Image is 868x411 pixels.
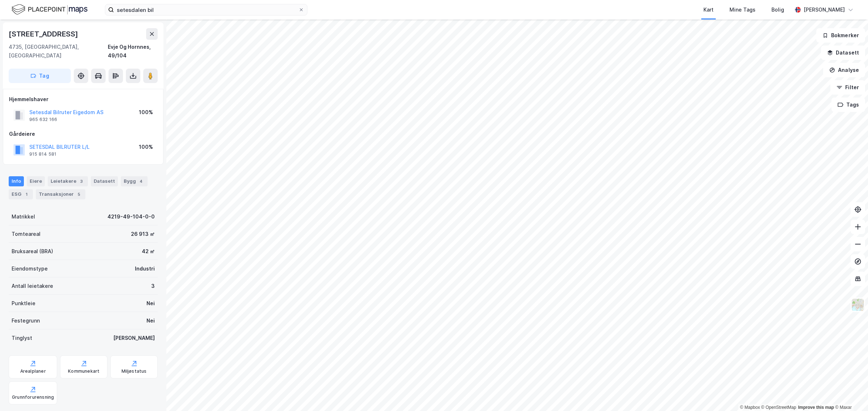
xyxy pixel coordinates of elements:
[804,5,845,14] div: [PERSON_NAME]
[12,282,53,290] div: Antall leietakere
[12,3,88,16] img: logo.f888ab2527a4732fd821a326f86c7f29.svg
[75,191,82,198] div: 5
[830,80,865,95] button: Filter
[23,191,30,198] div: 1
[740,405,760,410] a: Mapbox
[12,247,53,256] div: Bruksareal (BRA)
[12,334,32,342] div: Tinglyst
[114,4,298,15] input: Søk på adresse, matrikkel, gårdeiere, leietakere eller personer
[122,368,147,374] div: Miljøstatus
[27,176,45,186] div: Eiere
[146,299,155,308] div: Nei
[121,176,148,186] div: Bygg
[703,5,714,14] div: Kart
[139,143,153,151] div: 100%
[9,28,80,40] div: [STREET_ADDRESS]
[137,178,145,185] div: 4
[9,95,157,104] div: Hjemmelshaver
[12,394,54,400] div: Grunnforurensning
[29,151,56,157] div: 915 814 581
[12,212,35,221] div: Matrikkel
[78,178,85,185] div: 3
[107,212,155,221] div: 4219-49-104-0-0
[9,176,24,186] div: Info
[9,43,108,60] div: 4735, [GEOGRAPHIC_DATA], [GEOGRAPHIC_DATA]
[36,189,85,199] div: Transaksjoner
[108,43,158,60] div: Evje Og Hornnes, 49/104
[832,376,868,411] iframe: Chat Widget
[131,230,155,238] div: 26 913 ㎡
[12,299,35,308] div: Punktleie
[91,176,118,186] div: Datasett
[9,69,71,83] button: Tag
[9,189,33,199] div: ESG
[798,405,834,410] a: Improve this map
[761,405,796,410] a: OpenStreetMap
[68,368,99,374] div: Kommunekart
[139,108,153,117] div: 100%
[823,63,865,77] button: Analyse
[9,130,157,138] div: Gårdeiere
[20,368,46,374] div: Arealplaner
[146,316,155,325] div: Nei
[113,334,155,342] div: [PERSON_NAME]
[851,298,865,312] img: Z
[142,247,155,256] div: 42 ㎡
[816,28,865,43] button: Bokmerker
[729,5,756,14] div: Mine Tags
[821,46,865,60] button: Datasett
[12,316,40,325] div: Festegrunn
[48,176,88,186] div: Leietakere
[135,264,155,273] div: Industri
[151,282,155,290] div: 3
[771,5,784,14] div: Bolig
[12,264,48,273] div: Eiendomstype
[831,98,865,112] button: Tags
[832,376,868,411] div: Kontrollprogram for chat
[29,117,57,122] div: 965 632 166
[12,230,41,238] div: Tomteareal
